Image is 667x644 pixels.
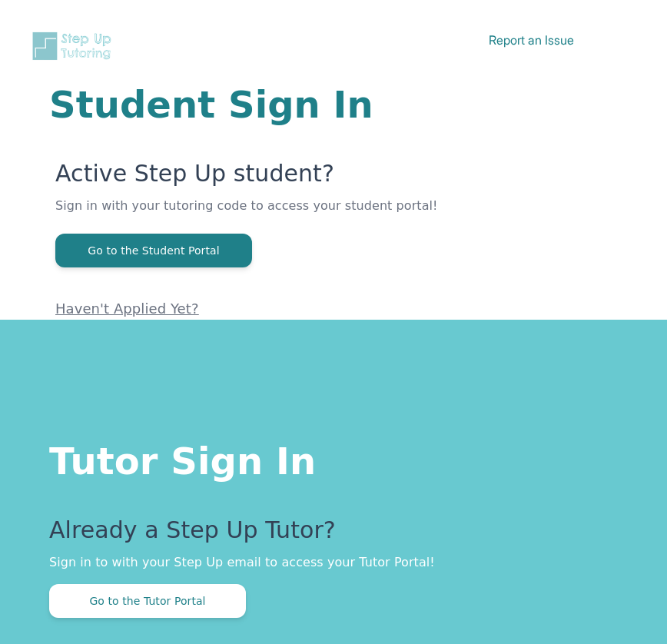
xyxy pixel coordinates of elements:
[55,160,618,197] p: Active Step Up student?
[31,31,117,61] img: Step Up Tutoring horizontal logo
[55,234,252,267] button: Go to the Student Portal
[55,197,618,234] p: Sign in with your tutoring code to access your student portal!
[55,300,199,317] a: Haven't Applied Yet?
[49,516,618,553] p: Already a Step Up Tutor?
[49,593,246,608] a: Go to the Tutor Portal
[489,32,574,48] a: Report an Issue
[49,86,618,123] h1: Student Sign In
[49,437,618,480] h1: Tutor Sign In
[55,243,252,257] a: Go to the Student Portal
[49,553,618,572] p: Sign in to with your Step Up email to access your Tutor Portal!
[49,584,246,618] button: Go to the Tutor Portal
